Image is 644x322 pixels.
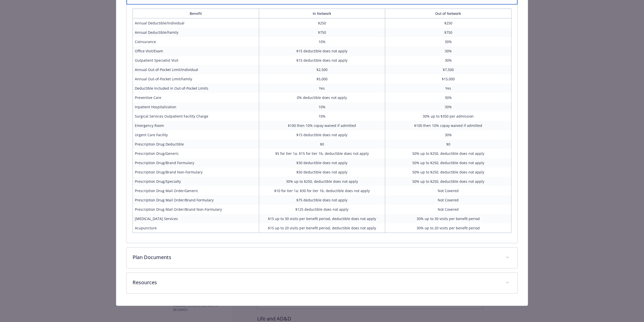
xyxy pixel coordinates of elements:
[127,247,517,268] div: Plan Documents
[385,102,511,112] td: 30%
[259,158,385,167] td: $30 deductible does not apply
[133,186,259,195] td: Prescription Drug Mail Order/Generic
[127,5,517,243] div: Benefit Plan Details
[259,46,385,56] td: $15 deductible does not apply
[385,56,511,65] td: 30%
[259,28,385,37] td: $750
[127,273,517,293] div: Resources
[133,279,499,286] p: Resources
[385,139,511,149] td: $0
[259,102,385,112] td: 10%
[133,93,259,102] td: Preventive Care
[133,28,259,37] td: Annual Deductible/Family
[259,130,385,139] td: $15 deductible does not apply
[385,18,511,28] td: $250
[385,74,511,84] td: $15,000
[133,223,259,233] td: Acupuncture
[259,223,385,233] td: $15 up to 20 visits per benefit period, deductible does not apply
[259,195,385,205] td: $75 deductible does not apply
[259,205,385,214] td: $125 deductible does not apply
[385,177,511,186] td: 50% up to $250, deductible does not apply
[259,186,385,195] td: $10 for tier 1a; $30 for tier 1b, deductible does not apply
[133,205,259,214] td: Prescription Drug Mail Order/Brand Non-Formulary
[133,102,259,112] td: Inpatient Hospitalization
[259,112,385,121] td: 10%
[133,65,259,74] td: Annual Out-of-Pocket Limit/Individual
[133,139,259,149] td: Prescription Drug Deductible
[133,112,259,121] td: Surgical Services Outpatient Facility Charge
[385,121,511,130] td: $100 then 10% copay waived if admitted
[133,121,259,130] td: Emergency Room
[385,205,511,214] td: Not Covered
[385,167,511,177] td: 50% up to $250, deductible does not apply
[259,37,385,46] td: 10%
[133,214,259,223] td: [MEDICAL_DATA] Services
[133,18,259,28] td: Annual Deductible/Individual
[133,9,259,18] th: Benefit
[385,149,511,158] td: 50% up to $250, deductible does not apply
[133,37,259,46] td: Coinsurance
[385,9,511,18] th: Out of Network
[133,167,259,177] td: Prescription Drug/Brand Non-Formulary
[259,167,385,177] td: $50 deductible does not apply
[133,84,259,93] td: Deductible Included in Out-of-Pocket Limits
[385,46,511,56] td: 30%
[385,65,511,74] td: $7,500
[133,177,259,186] td: Prescription Drug/Specialty
[385,214,511,223] td: 30% up to 30 visits per benefit period
[259,149,385,158] td: $5 for tier 1a; $15 for tier 1b, deductible does not apply
[385,84,511,93] td: Yes
[259,177,385,186] td: 30% up to $250, deductible does not apply
[259,65,385,74] td: $2,500
[133,254,499,261] p: Plan Documents
[259,214,385,223] td: $15 up to 30 visits per benefit period, deductible does not apply
[133,195,259,205] td: Prescription Drug Mail Order/Brand Formulary
[385,28,511,37] td: $750
[259,9,385,18] th: In Network
[133,149,259,158] td: Prescription Drug/Generic
[259,18,385,28] td: $250
[385,158,511,167] td: 50% up to $250, deductible does not apply
[385,37,511,46] td: 30%
[385,130,511,139] td: 30%
[385,112,511,121] td: 30% up to $350 per admission
[385,93,511,102] td: 30%
[385,186,511,195] td: Not Covered
[133,130,259,139] td: Urgent Care Facility
[259,74,385,84] td: $5,000
[259,93,385,102] td: 0% deductible does not apply
[385,195,511,205] td: Not Covered
[259,84,385,93] td: Yes
[133,158,259,167] td: Prescription Drug/Brand Formulary
[133,74,259,84] td: Annual Out-of-Pocket Limit/Family
[133,56,259,65] td: Outpatient Specialist Visit
[259,56,385,65] td: $15 deductible does not apply
[259,121,385,130] td: $100 then 10% copay waived if admitted
[259,139,385,149] td: $0
[133,46,259,56] td: Office Visit/Exam
[385,223,511,233] td: 30% up to 20 visits per benefit period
